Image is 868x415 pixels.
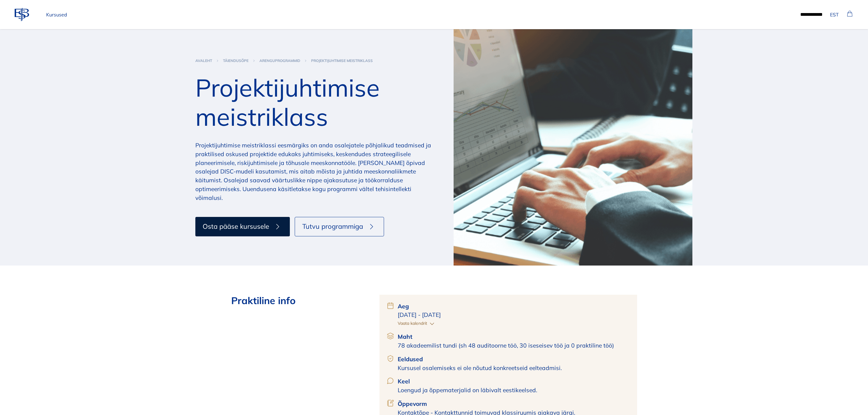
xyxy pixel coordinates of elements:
button: Osta pääse kursusele [195,217,290,236]
p: Keel [398,377,614,386]
a: täiendusõpe [223,58,249,63]
p: Maht [398,332,614,341]
p: [DATE] - [DATE] [398,310,630,319]
p: Eeldused [398,355,614,364]
p: Aeg [398,302,630,311]
p: Kursusel osalemiseks ei ole nõutud konkreetseid eelteadmisi. [398,364,614,372]
a: Projektijuhtimise meistriklass [311,58,373,63]
button: Vaata kalendrit [398,320,436,328]
span: Osta pääse kursusele [203,221,269,232]
p: Projektijuhtimise meistriklassi eesmärgiks on anda osalejatele põhjalikud teadmised ja praktilise... [195,141,434,202]
h2: Praktiline info [231,295,360,306]
p: 78 akadeemilist tundi (sh 48 auditoorne töö, 30 iseseisev töö ja 0 praktiline töö) [398,341,614,350]
button: Tutvu programmiga [295,217,384,236]
button: EST [828,9,841,21]
a: Kursused [44,9,70,21]
span: Vaata kalendrit [398,320,427,326]
img: Projektijuhtimise meistriklass EBSis taustapilt [454,29,692,266]
a: Avaleht [195,58,212,63]
a: arenguprogrammid [259,58,300,63]
span: Tutvu programmiga [302,221,363,232]
h1: Projektijuhtimise meistriklass [195,73,434,131]
p: Õppevorm [398,400,614,408]
p: Loengud ja õppematerjalid on läbivalt eestikeelsed. [398,386,614,395]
